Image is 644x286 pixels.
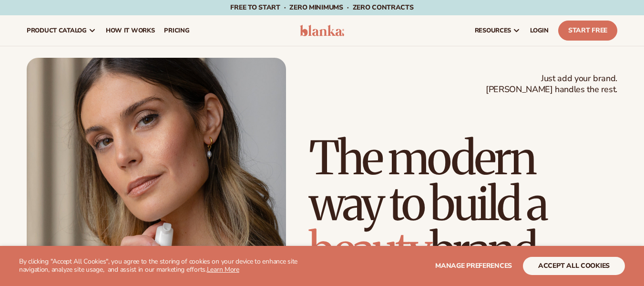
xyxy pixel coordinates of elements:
[207,265,239,274] a: Learn More
[106,27,155,34] span: How It Works
[309,221,430,278] span: beauty
[470,15,525,46] a: resources
[435,257,512,275] button: Manage preferences
[530,27,549,34] span: LOGIN
[475,27,511,34] span: resources
[525,15,553,46] a: LOGIN
[22,15,101,46] a: product catalog
[300,25,345,36] img: logo
[558,21,617,41] a: Start Free
[101,15,160,46] a: How It Works
[230,3,413,12] span: Free to start · ZERO minimums · ZERO contracts
[486,73,617,95] span: Just add your brand. [PERSON_NAME] handles the rest.
[27,27,87,34] span: product catalog
[19,258,318,274] p: By clicking "Accept All Cookies", you agree to the storing of cookies on your device to enhance s...
[523,257,625,275] button: accept all cookies
[309,135,617,273] h1: The modern way to build a brand
[435,261,512,270] span: Manage preferences
[164,27,189,34] span: pricing
[159,15,194,46] a: pricing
